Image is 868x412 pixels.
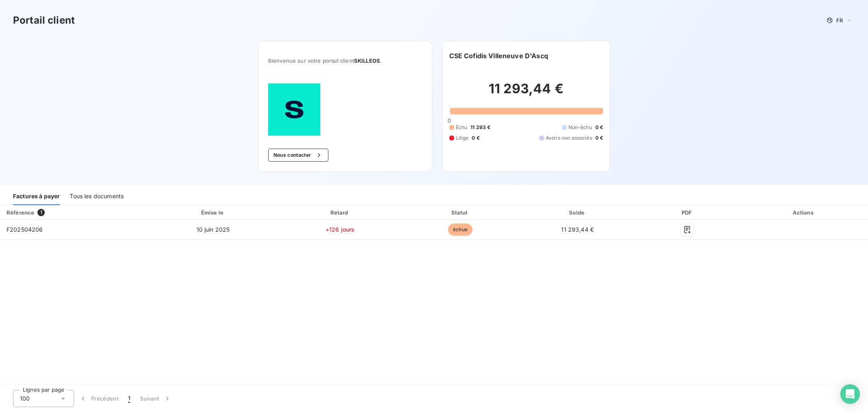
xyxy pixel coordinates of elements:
[268,57,422,64] span: Bienvenue sur votre portail client .
[13,188,60,205] div: Factures à payer
[836,17,843,24] span: FR
[268,149,328,162] button: Nous contacter
[197,226,230,233] span: 10 juin 2025
[128,394,130,403] span: 1
[20,394,30,403] span: 100
[456,124,468,131] span: Échu
[135,390,176,407] button: Suivant
[448,224,472,236] span: échue
[70,188,124,205] div: Tous les documents
[281,208,399,217] div: Retard
[741,208,866,217] div: Actions
[568,124,592,131] span: Non-échu
[472,134,479,142] span: 0 €
[470,124,490,131] span: 11 293 €
[268,83,320,136] img: Company logo
[13,13,75,28] h3: Portail client
[449,51,548,61] h6: CSE Cofidis Villeneuve D'Ascq
[7,209,34,216] div: Référence
[595,124,603,131] span: 0 €
[354,57,380,64] span: SKILLEOS
[521,208,634,217] div: Solde
[326,226,355,233] span: +126 jours
[637,208,738,217] div: PDF
[7,226,43,233] span: F202504206
[561,226,594,233] span: 11 293,44 €
[74,390,123,407] button: Précédent
[37,209,45,216] span: 1
[123,390,135,407] button: 1
[449,81,603,105] h2: 11 293,44 €
[448,117,451,124] span: 0
[402,208,518,217] div: Statut
[149,208,278,217] div: Émise le
[840,384,860,404] div: Open Intercom Messenger
[456,134,469,142] span: Litige
[595,134,603,142] span: 0 €
[546,134,592,142] span: Avoirs non associés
